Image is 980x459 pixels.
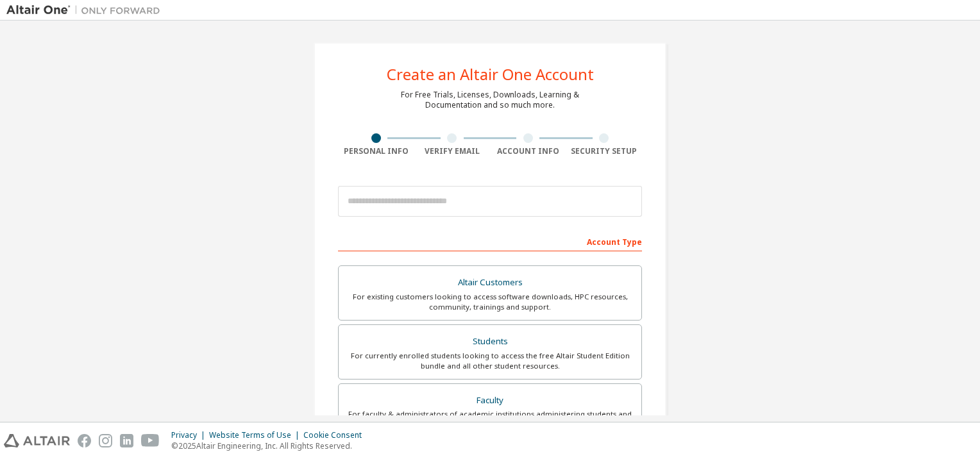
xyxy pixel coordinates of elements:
[346,274,634,292] div: Altair Customers
[414,146,491,156] div: Verify Email
[338,231,642,251] div: Account Type
[171,430,209,440] div: Privacy
[120,434,133,447] img: linkedin.svg
[209,430,303,440] div: Website Terms of Use
[78,434,91,447] img: facebook.svg
[346,292,634,312] div: For existing customers looking to access software downloads, HPC resources, community, trainings ...
[346,333,634,351] div: Students
[346,351,634,371] div: For currently enrolled students looking to access the free Altair Student Edition bundle and all ...
[387,67,594,82] div: Create an Altair One Account
[171,440,369,451] p: © 2025 Altair Engineering, Inc. All Rights Reserved.
[566,146,643,156] div: Security Setup
[490,146,566,156] div: Account Info
[303,430,369,440] div: Cookie Consent
[346,392,634,410] div: Faculty
[141,434,160,447] img: youtube.svg
[401,90,579,110] div: For Free Trials, Licenses, Downloads, Learning & Documentation and so much more.
[99,434,112,447] img: instagram.svg
[4,434,70,447] img: altair_logo.svg
[346,409,634,430] div: For faculty & administrators of academic institutions administering students and accessing softwa...
[6,4,167,17] img: Altair One
[338,146,414,156] div: Personal Info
